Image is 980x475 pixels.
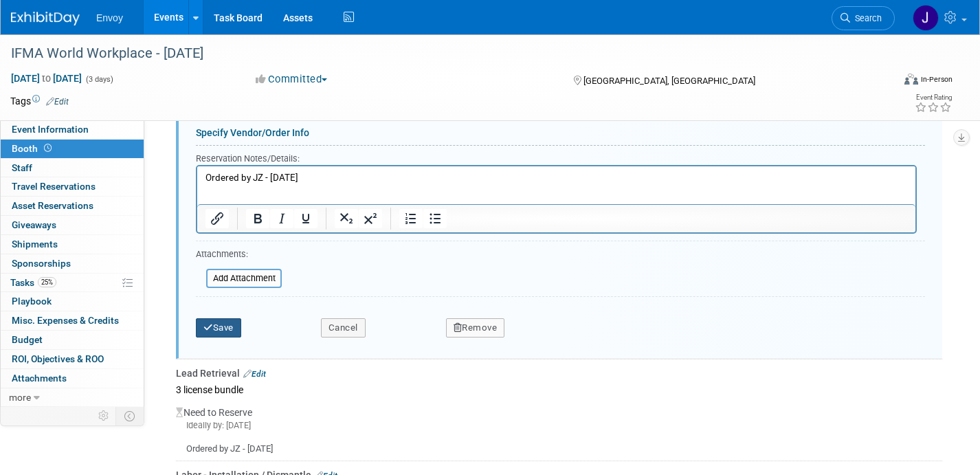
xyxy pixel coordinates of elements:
[176,432,942,456] div: Ordered by JZ - [DATE]
[1,292,144,311] a: Playbook
[904,74,918,85] img: Format-Inperson.png
[205,209,229,228] button: Insert/edit link
[335,209,358,228] button: Subscript
[196,318,241,338] button: Save
[583,76,755,86] span: [GEOGRAPHIC_DATA], [GEOGRAPHIC_DATA]
[10,277,56,288] span: Tasks
[251,72,333,87] button: Committed
[12,353,104,364] span: ROI, Objectives & ROO
[1,159,144,177] a: Staff
[1,350,144,368] a: ROI, Objectives & ROO
[1,274,144,292] a: Tasks25%
[399,209,423,228] button: Numbered list
[12,258,71,269] span: Sponsorships
[40,73,53,84] span: to
[1,254,144,273] a: Sponsorships
[12,315,119,326] span: Misc. Expenses & Credits
[813,71,953,92] div: Event Format
[1,369,144,388] a: Attachments
[270,209,293,228] button: Italic
[176,419,942,432] div: Ideally by: [DATE]
[196,151,917,165] div: Reservation Notes/Details:
[321,318,366,338] button: Cancel
[12,181,96,192] span: Travel Reservations
[12,162,32,173] span: Staff
[46,97,69,107] a: Edit
[12,373,67,384] span: Attachments
[197,166,915,204] iframe: Rich Text Area
[176,366,942,380] div: Lead Retrieval
[12,239,58,250] span: Shipments
[423,209,447,228] button: Bullet list
[12,124,89,135] span: Event Information
[38,277,56,287] span: 25%
[12,296,52,307] span: Playbook
[116,407,144,425] td: Toggle Event Tabs
[359,209,382,228] button: Superscript
[1,331,144,349] a: Budget
[1,311,144,330] a: Misc. Expenses & Credits
[196,248,282,264] div: Attachments:
[41,143,54,153] span: Booth not reserved yet
[246,209,269,228] button: Bold
[11,12,80,25] img: ExhibitDay
[915,94,952,101] div: Event Rating
[1,388,144,407] a: more
[12,219,56,230] span: Giveaways
[96,12,123,23] span: Envoy
[1,216,144,234] a: Giveaways
[12,334,43,345] span: Budget
[176,399,942,456] div: Need to Reserve
[1,120,144,139] a: Event Information
[10,72,82,85] span: [DATE] [DATE]
[832,6,895,30] a: Search
[294,209,318,228] button: Underline
[85,75,113,84] span: (3 days)
[12,143,54,154] span: Booth
[12,200,93,211] span: Asset Reservations
[9,392,31,403] span: more
[920,74,953,85] div: In-Person
[913,5,939,31] img: Joanna Zerga
[243,369,266,379] a: Edit
[850,13,882,23] span: Search
[1,140,144,158] a: Booth
[176,380,942,399] div: 3 license bundle
[1,197,144,215] a: Asset Reservations
[10,94,69,108] td: Tags
[1,235,144,254] a: Shipments
[92,407,116,425] td: Personalize Event Tab Strip
[196,127,309,138] a: Specify Vendor/Order Info
[446,318,505,338] button: Remove
[6,41,872,66] div: IFMA World Workplace - [DATE]
[1,177,144,196] a: Travel Reservations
